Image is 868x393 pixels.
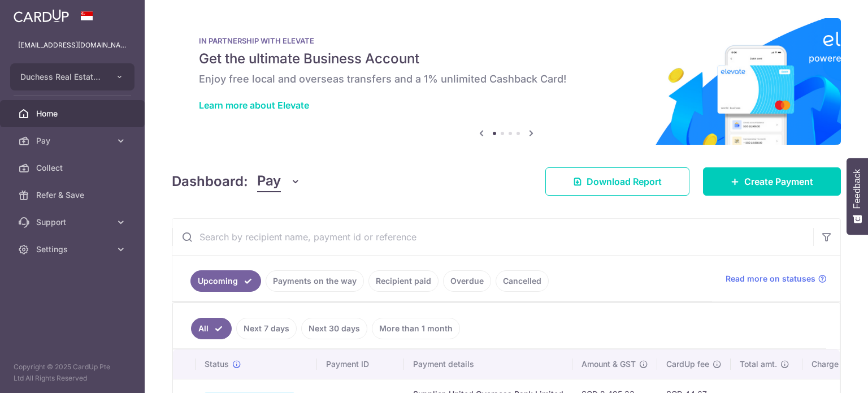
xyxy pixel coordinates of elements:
a: Create Payment [703,167,841,196]
span: Settings [36,244,111,255]
span: Read more on statuses [726,273,815,284]
span: Amount & GST [581,359,636,370]
a: Recipient paid [368,270,439,292]
span: Charge date [811,359,858,370]
span: Status [205,359,229,370]
h5: Get the ultimate Business Account [199,50,814,68]
th: Payment details [404,349,572,379]
img: Renovation banner [172,18,841,145]
button: Pay [257,171,301,192]
span: Support [36,217,111,228]
span: Download Report [587,175,662,188]
span: CardUp fee [666,359,709,370]
span: Refer & Save [36,189,111,201]
a: Payments on the way [266,270,364,292]
span: Create Payment [744,175,813,188]
a: Learn more about Elevate [199,100,309,111]
a: Download Report [545,167,689,196]
a: Overdue [443,270,491,292]
span: Feedback [852,169,862,209]
a: Cancelled [496,270,549,292]
p: [EMAIL_ADDRESS][DOMAIN_NAME] [18,40,127,51]
span: Home [36,108,111,119]
span: Total amt. [740,359,777,370]
th: Payment ID [317,349,404,379]
h6: Enjoy free local and overseas transfers and a 1% unlimited Cashback Card! [199,72,814,86]
p: IN PARTNERSHIP WITH ELEVATE [199,36,814,45]
a: Next 7 days [236,318,297,339]
iframe: Opens a widget where you can find more information [796,359,857,387]
span: Pay [36,135,111,146]
a: Next 30 days [301,318,367,339]
a: More than 1 month [372,318,460,339]
img: CardUp [14,9,69,23]
span: Duchess Real Estate Investment Pte Ltd [20,71,104,83]
input: Search by recipient name, payment id or reference [172,219,813,255]
button: Feedback - Show survey [847,158,868,235]
h4: Dashboard: [172,171,248,192]
a: Read more on statuses [726,273,827,284]
button: Duchess Real Estate Investment Pte Ltd [10,63,134,90]
span: Collect [36,162,111,174]
span: Pay [257,171,281,192]
a: Upcoming [190,270,261,292]
a: All [191,318,232,339]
